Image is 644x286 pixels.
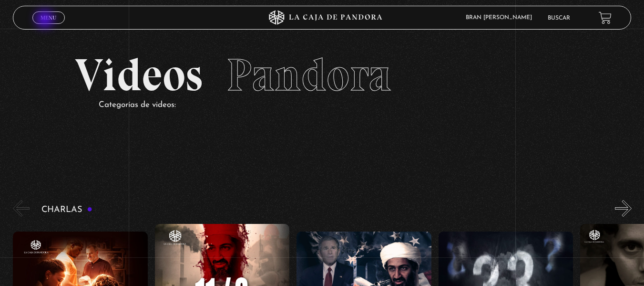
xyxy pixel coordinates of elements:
[75,53,570,98] h2: Videos
[41,205,92,214] h3: Charlas
[13,200,30,217] button: Previous
[548,15,570,21] a: Buscar
[461,15,542,21] span: Bran [PERSON_NAME]
[99,98,570,113] p: Categorías de videos:
[41,15,56,21] span: Menu
[37,23,60,30] span: Cerrar
[615,200,632,217] button: Next
[226,48,391,102] span: Pandora
[599,11,612,24] a: View your shopping cart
